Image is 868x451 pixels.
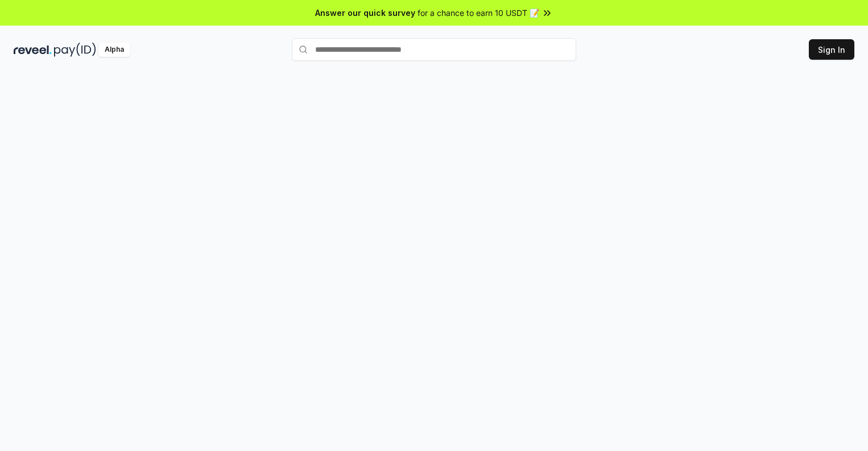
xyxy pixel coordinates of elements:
[98,43,130,57] div: Alpha
[809,39,854,60] button: Sign In
[418,7,539,19] span: for a chance to earn 10 USDT 📝
[315,7,415,19] span: Answer our quick survey
[14,43,52,57] img: reveel_dark
[54,43,96,57] img: pay_id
